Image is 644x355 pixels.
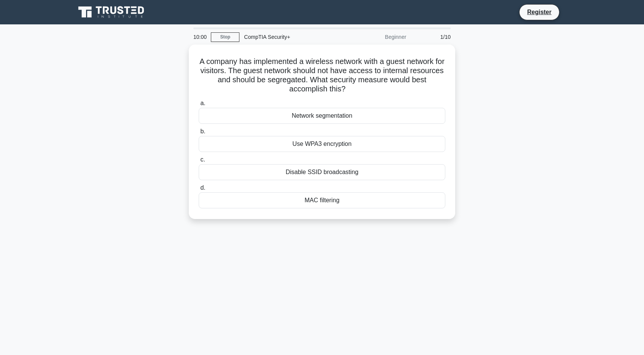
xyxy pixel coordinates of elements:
a: Register [523,7,556,17]
div: 1/10 [411,29,455,45]
div: MAC filtering [199,192,445,208]
a: Stop [211,32,239,42]
div: Beginner [344,29,411,45]
div: Disable SSID broadcasting [199,164,445,180]
span: b. [200,128,205,134]
span: c. [200,156,205,163]
span: d. [200,184,205,191]
div: Use WPA3 encryption [199,136,445,152]
h5: A company has implemented a wireless network with a guest network for visitors. The guest network... [198,57,446,94]
div: Network segmentation [199,108,445,124]
span: a. [200,100,205,106]
div: 10:00 [189,29,211,45]
div: CompTIA Security+ [239,29,344,45]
